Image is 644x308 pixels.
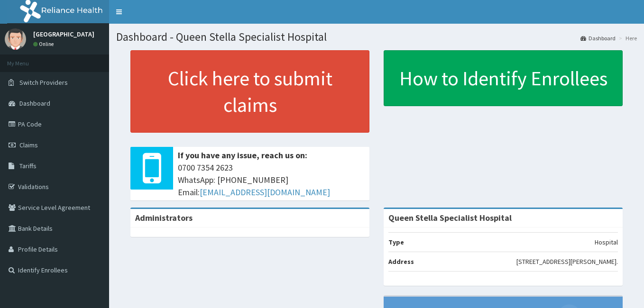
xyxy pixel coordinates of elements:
[19,78,68,87] span: Switch Providers
[19,99,50,108] span: Dashboard
[33,41,56,47] a: Online
[178,150,307,161] b: If you have any issue, reach us on:
[388,212,512,223] strong: Queen Stella Specialist Hospital
[200,187,330,198] a: [EMAIL_ADDRESS][DOMAIN_NAME]
[33,31,94,37] p: [GEOGRAPHIC_DATA]
[595,237,618,247] p: Hospital
[19,141,38,149] span: Claims
[130,50,369,133] a: Click here to submit claims
[388,238,404,246] b: Type
[135,212,193,223] b: Administrators
[384,50,623,106] a: How to Identify Enrollees
[178,162,365,198] span: 0700 7354 2623 WhatsApp: [PHONE_NUMBER] Email:
[19,162,37,170] span: Tariffs
[616,34,637,42] li: Here
[580,34,616,42] a: Dashboard
[516,257,618,266] p: [STREET_ADDRESS][PERSON_NAME].
[388,257,414,266] b: Address
[5,28,26,50] img: User Image
[116,31,637,43] h1: Dashboard - Queen Stella Specialist Hospital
